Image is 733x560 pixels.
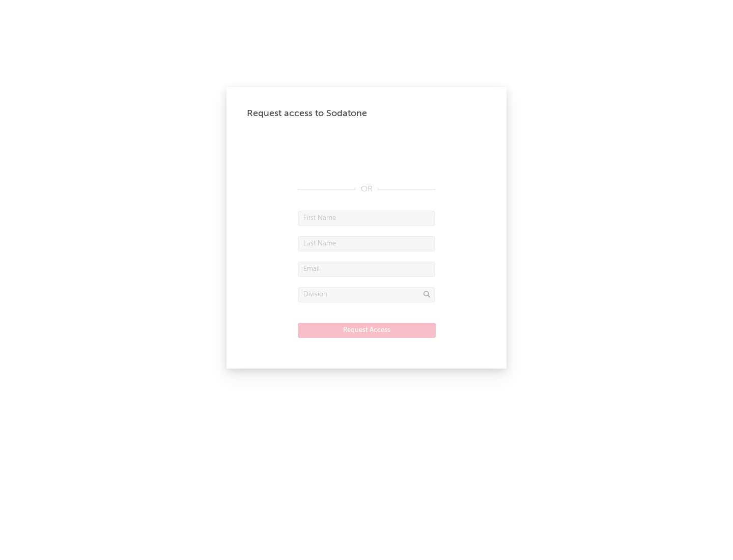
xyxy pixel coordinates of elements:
input: Email [298,262,435,277]
input: Division [298,287,435,302]
input: First Name [298,211,435,226]
input: Last Name [298,236,435,251]
button: Request Access [298,323,436,338]
div: OR [298,183,435,195]
div: Request access to Sodatone [247,107,486,120]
